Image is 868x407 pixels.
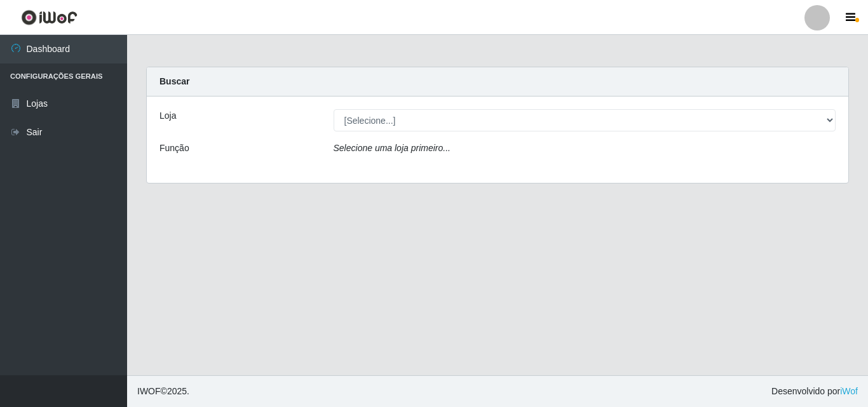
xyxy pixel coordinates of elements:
[159,109,176,123] label: Loja
[840,386,858,396] a: iWof
[771,385,858,398] span: Desenvolvido por
[159,76,189,86] strong: Buscar
[334,143,451,153] i: Selecione uma loja primeiro...
[159,142,189,155] label: Função
[137,386,161,396] span: IWOF
[137,385,189,398] span: © 2025 .
[21,10,78,25] img: CoreUI Logo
